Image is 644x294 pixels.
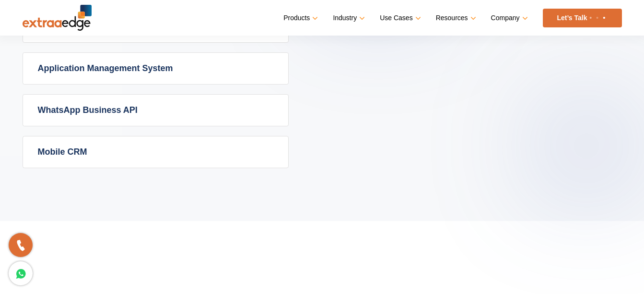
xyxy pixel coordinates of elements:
[380,11,419,25] a: Use Cases
[283,11,316,25] a: Products
[543,9,622,27] a: Let’s Talk
[333,11,363,25] a: Industry
[491,11,526,25] a: Company
[23,136,288,168] a: Mobile CRM
[436,11,474,25] a: Resources
[23,95,288,126] a: WhatsApp Business API
[23,53,288,84] a: Application Management System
